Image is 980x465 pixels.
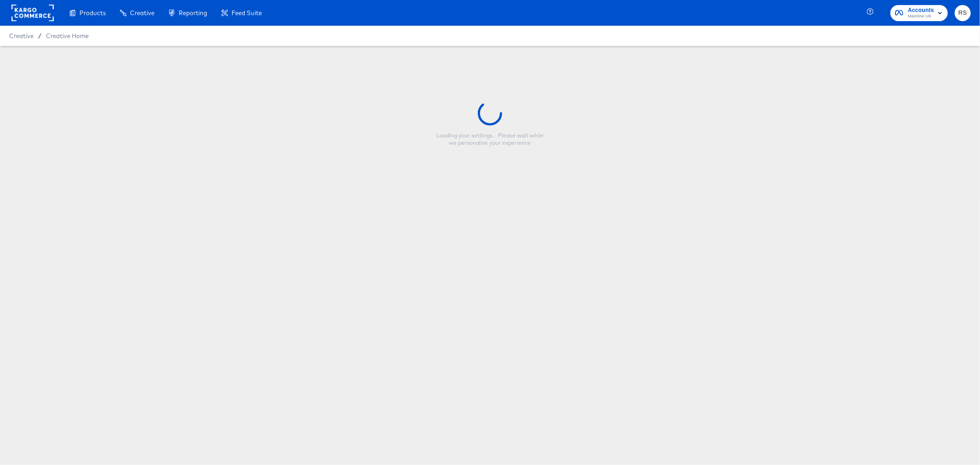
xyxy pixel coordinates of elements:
span: / [34,32,46,40]
div: Loading your settings... Please wait while we personalise your experience [433,132,548,147]
a: Creative Home [46,32,89,40]
span: Creative [9,32,34,40]
span: Accounts [908,6,934,15]
span: RS [958,8,967,18]
button: RS [955,5,971,21]
button: AccountsMainline UK [890,5,948,21]
span: Feed Suite [232,9,262,17]
span: Products [79,9,106,17]
span: Creative [130,9,154,17]
span: Reporting [179,9,207,17]
span: Mainline UK [908,13,934,20]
